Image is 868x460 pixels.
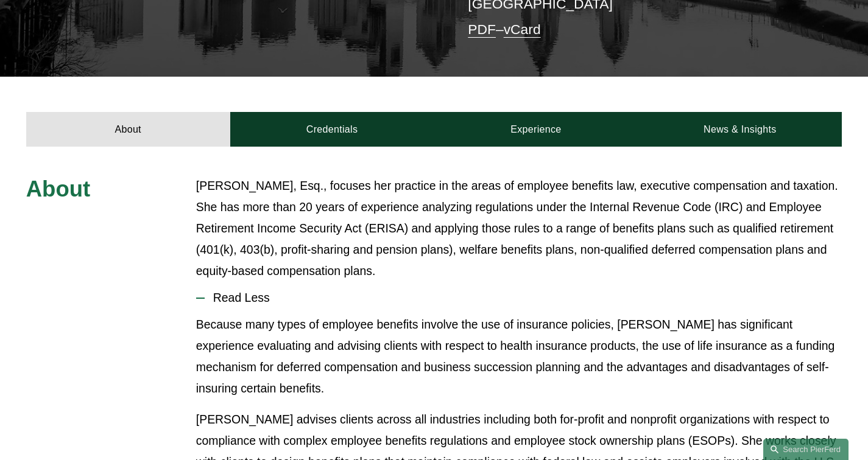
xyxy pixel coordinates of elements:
p: [PERSON_NAME], Esq., focuses her practice in the areas of employee benefits law, executive compen... [196,175,842,282]
span: Read Less [205,291,842,305]
a: About [26,112,230,147]
a: vCard [504,21,541,37]
a: Credentials [230,112,434,147]
a: News & Insights [638,112,842,147]
p: Because many types of employee benefits involve the use of insurance policies, [PERSON_NAME] has ... [196,314,842,399]
button: Read Less [196,282,842,314]
a: Search this site [763,439,849,460]
a: PDF [468,21,496,37]
a: Experience [434,112,638,147]
span: About [26,176,90,201]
